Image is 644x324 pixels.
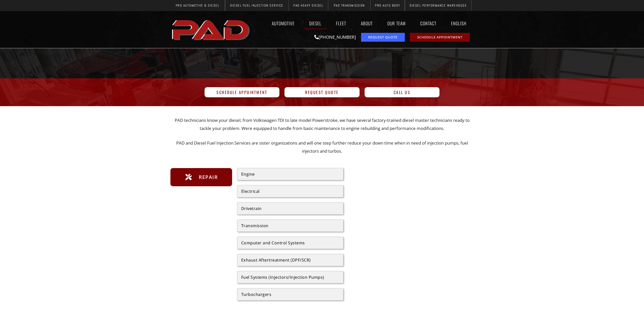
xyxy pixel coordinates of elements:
[383,17,410,29] a: Our Team
[305,90,339,94] span: Request Quote
[293,4,323,7] span: PAD Heavy Diesel
[241,241,339,245] div: Computer and Control Systems
[176,4,219,7] span: Pro Automotive & Diesel
[170,139,474,155] p: PAD and Diesel Fuel Injection Services are sister organizations and will one step further reduce ...
[216,90,267,94] span: Schedule Appointment
[267,17,299,29] a: Automotive
[361,33,405,42] a: request a service or repair quote
[394,90,411,94] span: Call Us
[415,17,441,29] a: Contact
[331,17,351,29] a: Fleet
[197,173,218,181] span: Repair
[170,16,252,43] img: The image shows the word "PAD" in bold, red, uppercase letters with a slight shadow effect.
[170,116,474,133] p: PAD technicians know your diesel, from Volkswagen TDI to late model Powerstroke, we have several ...
[410,4,467,7] span: Diesel Performance Warehouse
[365,87,440,97] a: Call Us
[410,33,470,42] a: schedule repair or service appointment
[241,224,339,228] div: Transmission
[252,17,474,29] nav: Menu
[241,275,339,279] div: Fuel Systems (Injectors/Injection Pumps)
[230,4,283,7] span: Diesel Fuel Injection Service
[241,292,339,296] div: Turbochargers
[314,34,356,40] a: [PHONE_NUMBER]
[417,36,462,39] span: Schedule Appointment
[205,87,280,97] a: Schedule Appointment
[170,16,252,43] a: pro automotive and diesel home page
[304,17,326,29] a: Diesel
[241,206,339,211] div: Drivetrain
[446,17,474,29] a: English
[284,87,360,97] a: Request Quote
[241,189,339,193] div: Electrical
[241,258,339,262] div: Exhaust Aftertreatment (DPF/SCR)
[334,4,365,7] span: PAD Transmission
[356,17,377,29] a: About
[375,4,400,7] span: Pro Auto Body
[241,172,339,176] div: Engine
[368,36,397,39] span: Request Quote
